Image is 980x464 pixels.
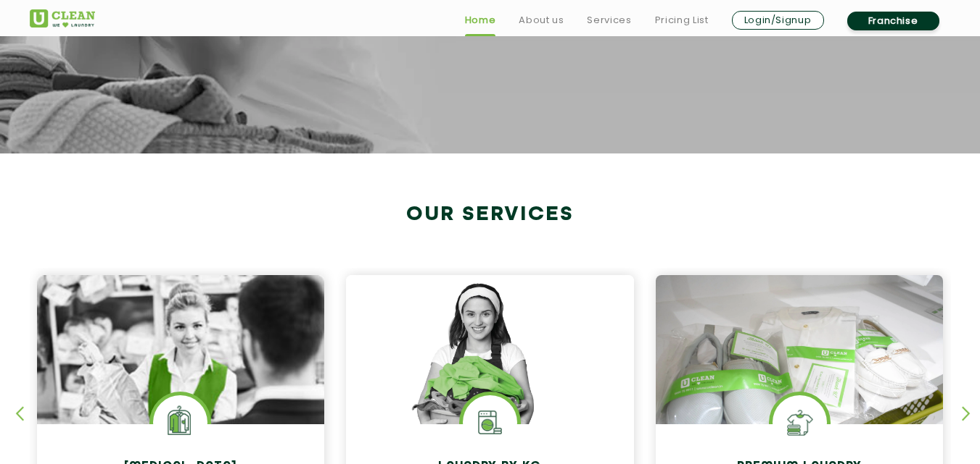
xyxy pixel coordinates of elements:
[773,395,827,450] img: Shoes Cleaning
[519,12,564,29] a: About us
[153,395,207,450] img: Laundry Services near me
[732,11,824,30] a: Login/Signup
[30,203,951,227] h2: Our Services
[30,9,95,28] img: UClean Laundry and Dry Cleaning
[655,12,709,29] a: Pricing List
[847,12,939,30] a: Franchise
[587,12,631,29] a: Services
[465,12,496,29] a: Home
[463,395,517,450] img: laundry washing machine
